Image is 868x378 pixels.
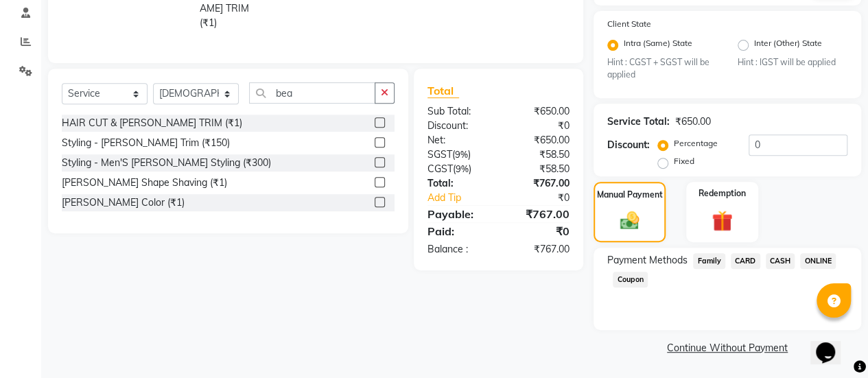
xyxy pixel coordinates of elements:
div: Net: [417,133,499,147]
span: 9% [455,149,468,160]
label: Fixed [674,155,694,167]
div: HAIR CUT & [PERSON_NAME] TRIM (₹1) [62,116,242,130]
div: Balance : [417,242,499,257]
span: CGST [427,163,453,175]
span: 9% [456,163,469,174]
div: ₹0 [498,119,580,133]
div: ₹767.00 [498,176,580,191]
div: ₹0 [512,191,580,205]
div: ₹58.50 [498,162,580,176]
span: Total [427,84,459,98]
label: Intra (Same) State [624,37,692,54]
div: ₹58.50 [498,147,580,162]
div: Discount: [417,119,499,133]
div: ₹0 [498,223,580,239]
span: SGST [427,148,452,161]
div: [PERSON_NAME] Color (₹1) [62,196,185,210]
div: ₹767.00 [498,242,580,257]
div: ₹650.00 [675,115,711,129]
a: Continue Without Payment [596,341,858,355]
div: Styling - Men'S [PERSON_NAME] Styling (₹300) [62,156,271,170]
span: Payment Methods [607,253,688,268]
div: ₹767.00 [498,206,580,222]
div: Payable: [417,206,499,222]
div: ₹650.00 [498,133,580,147]
label: Redemption [699,187,746,200]
div: ( ) [417,162,499,176]
div: Sub Total: [417,104,499,119]
div: ₹650.00 [498,104,580,119]
img: _gift.svg [705,208,739,233]
div: Styling - [PERSON_NAME] Trim (₹150) [62,136,230,150]
span: Family [693,253,725,269]
label: Client State [607,18,651,30]
small: Hint : IGST will be applied [738,56,847,69]
span: CASH [766,253,795,269]
div: [PERSON_NAME] Shape Shaving (₹1) [62,176,227,190]
div: ( ) [417,147,499,162]
iframe: chat widget [810,323,854,364]
small: Hint : CGST + SGST will be applied [607,56,717,82]
label: Percentage [674,137,718,150]
img: _cash.svg [614,209,646,231]
div: Paid: [417,223,499,239]
label: Manual Payment [597,189,663,201]
div: Discount: [607,138,650,152]
input: Search or Scan [249,82,375,104]
div: Total: [417,176,499,191]
a: Add Tip [417,191,512,205]
span: ONLINE [800,253,836,269]
label: Inter (Other) State [754,37,822,54]
span: CARD [731,253,760,269]
div: Service Total: [607,115,670,129]
span: Coupon [613,272,648,287]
